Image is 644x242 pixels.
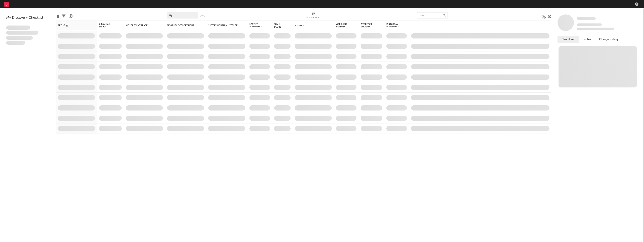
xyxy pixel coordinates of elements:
span: 7-Day Fans Added [99,23,116,28]
button: Notes [579,36,595,43]
div: Most Recent Copyright [167,24,198,27]
div: Most Recent Track [126,24,157,27]
div: Jump Score [274,23,284,28]
span: Weekly UK Streams [361,23,376,28]
span: Integer aliquet in purus et [6,31,38,35]
div: Instagram Followers [386,23,401,28]
span: Lorem ipsum dolor [6,26,30,30]
button: Save [200,15,205,17]
span: Tracking Since: [DATE] [577,23,602,26]
span: Aliquam viverra [6,41,25,45]
span: Praesent ac interdum [6,36,33,40]
input: Search... [417,12,448,19]
div: Notifications (Artist) [305,15,322,20]
div: Notifications (Artist) [305,10,322,22]
span: 0 fans last week [577,28,614,30]
div: Folders [295,24,326,27]
div: A&R Pipeline [69,10,72,22]
span: Weekly US Streams [336,23,350,28]
button: News Feed [558,36,579,43]
div: Filters [62,10,66,22]
button: Change History [595,36,623,43]
span: Some Artist [577,17,596,20]
div: Spotify Followers [249,23,264,28]
div: Artist [58,24,89,27]
div: Spotify Monthly Listeners [208,24,239,27]
div: Edit Columns [56,10,59,22]
a: Some Artist [577,16,596,21]
div: My Discovery Checklist [6,15,49,20]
